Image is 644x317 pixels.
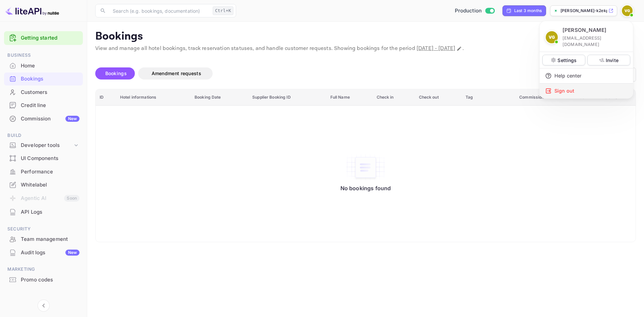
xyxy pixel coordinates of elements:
[562,27,606,34] p: [PERSON_NAME]
[562,35,628,48] p: [EMAIL_ADDRESS][DOMAIN_NAME]
[546,31,558,43] img: VARUN GUPTA
[606,57,619,64] p: Invite
[540,68,633,83] div: Help center
[540,84,633,98] div: Sign out
[557,57,577,64] p: Settings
